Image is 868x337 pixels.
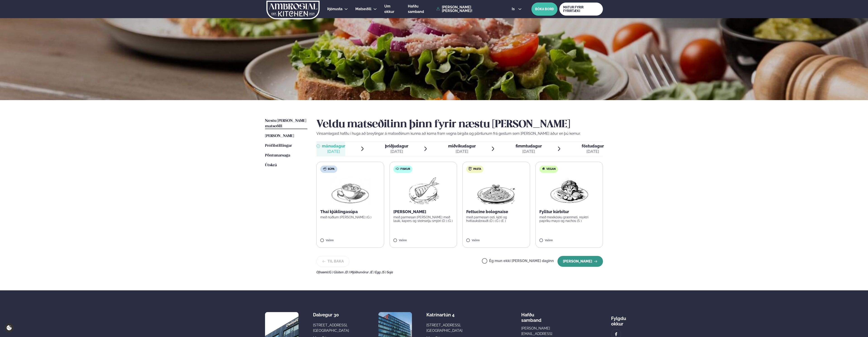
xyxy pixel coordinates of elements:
[400,167,410,171] span: Fiskur
[408,4,434,14] a: Hafðu samband
[327,7,342,11] span: Þjónusta
[546,167,556,171] span: Vegan
[512,7,516,11] span: is
[265,134,294,138] span: [PERSON_NAME]
[542,167,545,171] img: Vegan.svg
[426,312,462,318] div: Katrínartún 4
[403,176,443,205] img: Fish.png
[265,119,306,128] span: Næstu [PERSON_NAME] matseðill
[385,144,408,148] span: þriðjudagur
[322,144,345,148] span: mánudagur
[426,323,462,333] div: [STREET_ADDRESS], [GEOGRAPHIC_DATA]
[328,270,345,274] span: (G ) Glúten ,
[266,1,320,19] img: logo
[316,118,603,131] h2: Veldu matseðilinn þinn fyrir næstu [PERSON_NAME]
[448,144,476,148] span: miðvikudagur
[345,270,370,274] span: (D ) Mjólkurvörur ,
[313,312,349,318] div: Dalvegur 30
[396,167,399,171] img: fish.svg
[557,256,603,267] button: [PERSON_NAME]
[393,215,453,223] p: með parmesan [PERSON_NAME] með lauki, kapers og steinselju smjöri (D ) (G )
[265,153,290,158] a: Pöntunarsaga
[384,4,400,14] a: Um okkur
[408,4,424,14] span: Hafðu samband
[436,5,501,13] a: [PERSON_NAME] [PERSON_NAME]!
[265,163,277,167] span: Útskrá
[265,143,292,149] a: Prófílstillingar
[327,6,342,12] a: Þjónusta
[313,323,349,333] div: [STREET_ADDRESS], [GEOGRAPHIC_DATA]
[469,167,472,171] img: pasta.svg
[316,131,603,136] p: Vinsamlegast hafðu í huga að breytingar á matseðlinum kunna að koma fram vegna birgða og pöntunum...
[316,270,603,274] div: Ofnæmi:
[473,167,481,171] span: Pasta
[582,149,604,154] div: [DATE]
[323,167,327,171] img: soup.svg
[385,149,408,154] div: [DATE]
[549,176,589,205] img: Vegan.png
[328,167,335,171] span: Súpa
[393,209,453,214] p: [PERSON_NAME]
[265,154,290,157] span: Pöntunarsaga
[516,149,542,154] div: [DATE]
[316,256,349,267] button: Til baka
[384,4,394,14] span: Um okkur
[559,2,603,16] a: MATUR FYRIR FYRIRTÆKI
[265,144,292,148] span: Prófílstillingar
[355,6,371,12] a: Matseðill
[382,270,393,274] span: (S ) Soja
[265,163,277,168] a: Útskrá
[539,215,599,223] p: með mexíkósku grænmeti, reyktri papriku mayo og nachos (S )
[508,7,525,11] button: is
[320,209,380,214] p: Thai kjúklingasúpa
[582,144,604,148] span: föstudagur
[265,133,294,139] a: [PERSON_NAME]
[466,215,526,223] p: með parmesan osti, kjöti og hvítlauksbrauði (D ) (G ) (E )
[265,118,307,129] a: Næstu [PERSON_NAME] matseðill
[5,323,14,332] a: Cookie settings
[448,149,476,154] div: [DATE]
[322,149,345,154] div: [DATE]
[611,312,626,327] div: Fylgdu okkur
[539,209,599,214] p: Fylltur kúrbítur
[466,209,526,214] p: Fettucine bolognaise
[320,215,380,219] p: með núðlum [PERSON_NAME] (G )
[355,7,371,11] span: Matseðill
[521,308,541,323] span: Hafðu samband
[370,270,382,274] span: (E ) Egg ,
[476,176,516,205] img: Spagetti.png
[531,2,557,16] button: BÓKA BORÐ
[330,176,370,205] img: Soup.png
[614,332,619,337] img: image alt
[516,144,542,148] span: fimmtudagur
